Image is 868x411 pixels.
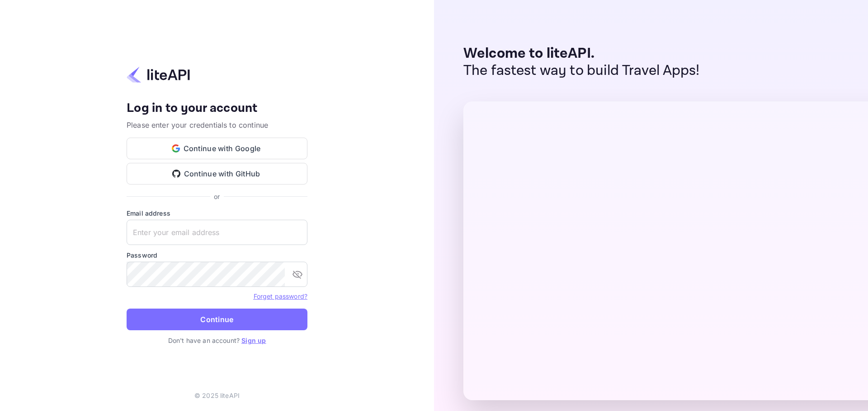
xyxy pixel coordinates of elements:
p: Please enter your credentials to continue [127,120,307,130]
button: Continue with GitHub [127,163,307,185]
p: or [214,192,220,201]
a: Sign up [241,337,266,344]
label: Email address [127,208,307,218]
h4: Log in to your account [127,101,307,116]
button: Continue [127,309,307,330]
p: © 2025 liteAPI [194,391,240,400]
input: Enter your email address [127,220,307,245]
p: The fastest way to build Travel Apps! [463,62,700,79]
button: Continue with Google [127,138,307,159]
button: toggle password visibility [288,265,307,283]
a: Forget password? [254,291,307,300]
img: liteapi [127,66,190,83]
label: Password [127,250,307,260]
p: Don't have an account? [127,336,307,345]
a: Forget password? [254,292,307,300]
p: Welcome to liteAPI. [463,45,700,62]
